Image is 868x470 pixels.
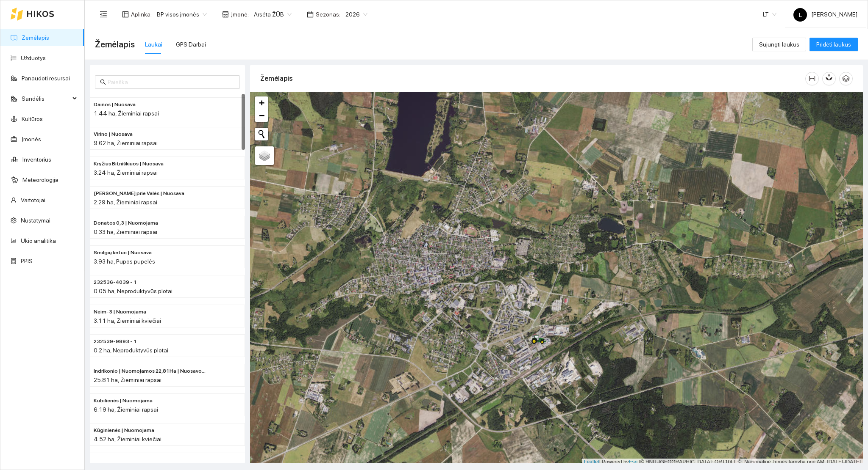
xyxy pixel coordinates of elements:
span: Pridėti laukus [816,40,851,49]
span: LT [763,8,776,21]
a: Zoom in [255,96,268,109]
span: 6.19 ha, Žieminiai rapsai [94,406,158,413]
span: Virino | Nuosava [94,130,133,138]
span: 0.2 ha, Neproduktyvūs plotai [94,347,168,354]
span: 0.33 ha, Žieminiai rapsai [94,228,157,235]
a: Inventorius [22,156,51,163]
span: Dainos | Nuosava [94,101,136,109]
span: 3.11 ha, Žieminiai kviečiai [94,317,161,324]
span: 2026 [345,8,367,21]
span: Rolando prie Valės | Nuosava [94,190,184,198]
span: Sujungti laukus [759,40,799,49]
span: Neim-3 | Nuomojama [94,308,146,316]
span: 3.24 ha, Žieminiai rapsai [94,169,158,176]
button: Pridėti laukus [810,38,858,51]
span: calendar [307,11,314,18]
span: | [639,459,640,465]
a: Sujungti laukus [752,41,806,48]
a: Meteorologija [22,176,58,183]
span: 0.05 ha, Neproduktyvūs plotai [94,288,172,294]
span: 232539-9893 - 1 [94,338,137,346]
div: GPS Darbai [176,40,206,49]
span: Kryžius Bitniškiuos | Nuosava [94,160,164,168]
span: column-width [806,75,818,82]
span: Indrikonio | Nuomojamos 22,81Ha | Nuosavos 3,00 Ha [94,367,207,375]
button: Initiate a new search [255,128,268,140]
span: 9.62 ha, Žieminiai rapsai [94,140,158,146]
a: Ūkio analitika [21,237,56,244]
a: Vartotojai [21,197,45,203]
span: L [799,8,802,22]
span: [PERSON_NAME] [793,11,857,18]
span: − [259,110,264,121]
span: Žemėlapis [95,38,135,51]
span: Donatos 0,3 | Nuomojama [94,219,158,227]
a: Zoom out [255,109,268,122]
span: + [259,97,264,108]
span: 4.52 ha, Žieminiai kviečiai [94,436,161,443]
a: Esri [629,459,638,465]
a: Leaflet [584,459,599,465]
a: PPIS [21,258,33,264]
span: Aplinka : [131,10,152,19]
span: 3.93 ha, Pupos pupelės [94,258,155,265]
a: Nustatymai [21,217,50,224]
button: Sujungti laukus [752,38,806,51]
span: menu-fold [100,11,107,18]
span: shop [222,11,229,18]
span: layout [122,11,129,18]
a: Layers [255,146,274,165]
a: Panaudoti resursai [22,75,70,82]
span: BP visos įmonės [157,8,207,21]
div: Žemėlapis [260,66,805,91]
a: Žemėlapis [22,34,49,41]
a: Įmonės [22,136,41,143]
span: Kubilienės | Nuomojama [94,397,153,405]
span: 25.81 ha, Žieminiai rapsai [94,377,161,383]
span: 2.29 ha, Žieminiai rapsai [94,199,157,206]
span: search [100,79,106,85]
button: menu-fold [95,6,112,23]
span: Sezonas : [316,10,340,19]
div: Laukai [145,40,162,49]
span: 1.44 ha, Žieminiai rapsai [94,110,159,117]
span: Sandėlis [22,90,70,107]
span: 232536-4039 - 1 [94,278,137,286]
a: Kultūros [22,115,43,122]
span: Įmonė : [231,10,249,19]
a: Užduotys [21,55,46,61]
a: Pridėti laukus [810,41,858,48]
div: | Powered by © HNIT-[GEOGRAPHIC_DATA]; ORT10LT ©, Nacionalinė žemės tarnyba prie AM, [DATE]-[DATE] [582,459,863,466]
span: Kūginienės | Nuomojama [94,426,154,434]
span: Arsėta ŽŪB [254,8,292,21]
span: Smilgių keturi | Nuosava [94,249,152,257]
input: Paieška [108,77,235,87]
button: column-width [805,72,819,85]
